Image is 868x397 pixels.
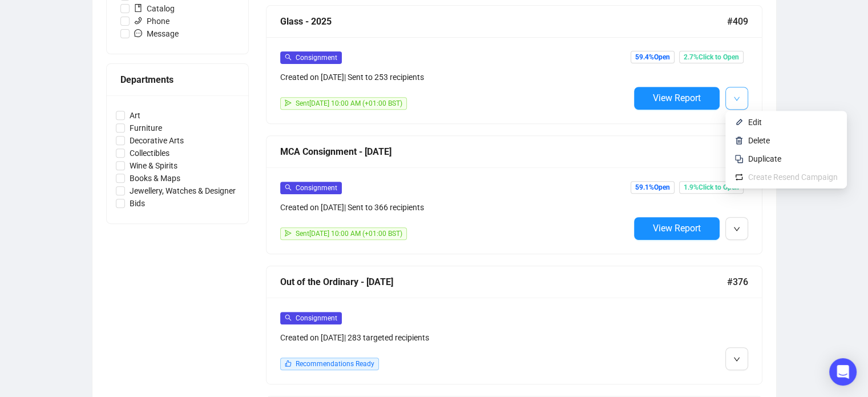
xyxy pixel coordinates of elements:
span: Create Resend Campaign [748,173,838,182]
a: MCA Consignment - [DATE]#404searchConsignmentCreated on [DATE]| Sent to 366 recipientssendSent[DA... [266,135,762,254]
span: Collectibles [125,147,174,159]
span: Jewellery, Watches & Designer [125,185,240,197]
span: Decorative Arts [125,134,188,147]
span: send [285,230,292,236]
div: Open Intercom Messenger [829,358,857,386]
span: Consignment [296,54,337,62]
span: search [285,184,292,191]
button: View Report [634,217,720,240]
span: #376 [727,275,748,289]
span: Duplicate [748,154,781,163]
span: Recommendations Ready [296,360,374,368]
span: down [733,95,740,102]
span: Edit [748,118,762,127]
span: Furniture [125,122,167,134]
span: Art [125,109,145,122]
span: 1.9% Click to Open [679,181,744,194]
div: Created on [DATE] | 283 targeted recipients [280,331,629,344]
div: Out of the Ordinary - [DATE] [280,275,727,289]
span: View Report [653,93,701,103]
span: Delete [748,136,770,145]
span: Catalog [130,2,179,15]
img: svg+xml;base64,PHN2ZyB4bWxucz0iaHR0cDovL3d3dy53My5vcmcvMjAwMC9zdmciIHhtbG5zOnhsaW5rPSJodHRwOi8vd3... [734,136,744,145]
span: 59.4% Open [631,51,675,63]
button: View Report [634,87,720,110]
span: 2.7% Click to Open [679,51,744,63]
span: Sent [DATE] 10:00 AM (+01:00 BST) [296,99,402,107]
span: book [134,4,142,12]
span: Wine & Spirits [125,159,182,172]
span: phone [134,17,142,25]
span: Books & Maps [125,172,185,185]
span: Sent [DATE] 10:00 AM (+01:00 BST) [296,230,402,238]
span: #409 [727,14,748,29]
div: Departments [120,73,235,87]
span: Phone [130,15,174,27]
span: search [285,314,292,321]
span: View Report [653,223,701,234]
span: search [285,54,292,61]
div: MCA Consignment - [DATE] [280,145,727,159]
img: svg+xml;base64,PHN2ZyB4bWxucz0iaHR0cDovL3d3dy53My5vcmcvMjAwMC9zdmciIHdpZHRoPSIyNCIgaGVpZ2h0PSIyNC... [734,154,744,163]
div: Glass - 2025 [280,14,727,29]
div: Created on [DATE] | Sent to 366 recipients [280,201,629,214]
img: svg+xml;base64,PHN2ZyB4bWxucz0iaHR0cDovL3d3dy53My5vcmcvMjAwMC9zdmciIHhtbG5zOnhsaW5rPSJodHRwOi8vd3... [734,118,744,127]
div: Created on [DATE] | Sent to 253 recipients [280,71,629,83]
span: 59.1% Open [631,181,675,194]
span: Consignment [296,184,337,192]
span: Bids [125,197,150,210]
span: message [134,29,142,37]
span: send [285,99,292,106]
span: Consignment [296,314,337,322]
span: Message [130,27,183,40]
img: retweet.svg [734,173,744,182]
span: down [733,356,740,363]
a: Glass - 2025#409searchConsignmentCreated on [DATE]| Sent to 253 recipientssendSent[DATE] 10:00 AM... [266,5,762,124]
a: Out of the Ordinary - [DATE]#376searchConsignmentCreated on [DATE]| 283 targeted recipientslikeRe... [266,266,762,384]
span: down [733,226,740,232]
span: like [285,360,292,367]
